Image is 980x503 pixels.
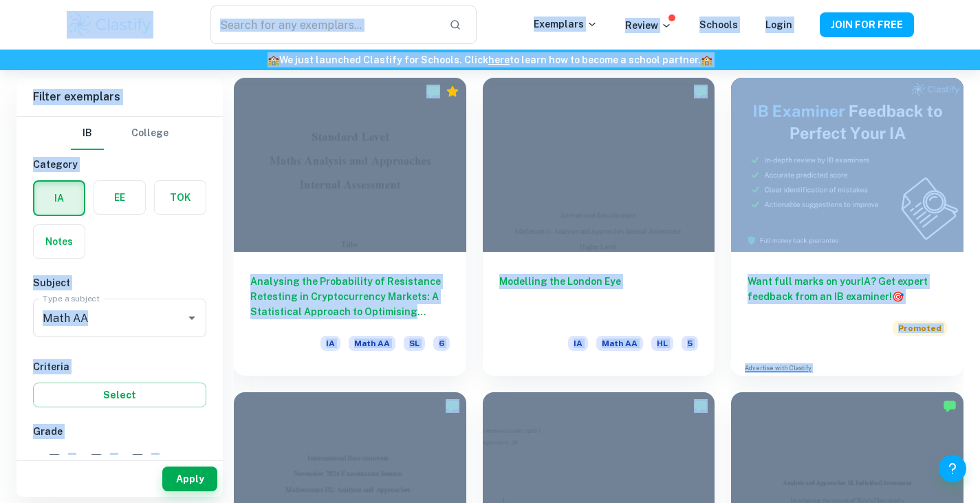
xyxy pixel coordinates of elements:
img: Marked [694,85,708,98]
span: 🎯 [892,291,904,302]
button: JOIN FOR FREE [820,12,914,37]
span: 6 [110,453,116,468]
span: 🏫 [701,54,712,65]
img: Clastify logo [67,11,154,39]
span: SL [404,336,425,351]
a: Analysing the Probability of Resistance Retesting in Cryptocurrency Markets: A Statistical Approa... [234,78,466,376]
button: Apply [162,467,217,491]
button: TOK [155,181,206,214]
button: Open [182,308,202,328]
button: Select [33,383,206,407]
span: Math AA [596,336,643,351]
a: here [488,54,510,65]
span: 🏫 [268,54,279,65]
img: Marked [943,399,957,413]
span: Math AA [349,336,395,351]
span: IA [320,336,340,351]
div: Filter type choice [71,117,168,150]
button: IB [71,117,104,150]
input: Search for any exemplars... [210,6,437,44]
span: Promoted [893,321,947,336]
img: Thumbnail [731,78,963,252]
a: Want full marks on yourIA? Get expert feedback from an IB examiner!PromotedAdvertise with Clastify [731,78,963,376]
span: IA [568,336,588,351]
h6: Grade [33,424,206,439]
h6: Criteria [33,359,206,374]
span: 6 [433,336,450,351]
h6: Analysing the Probability of Resistance Retesting in Cryptocurrency Markets: A Statistical Approa... [250,274,450,319]
h6: Modelling the London Eye [499,274,699,319]
a: Advertise with Clastify [745,363,812,373]
p: Exemplars [534,17,598,32]
img: Marked [426,85,440,98]
h6: Want full marks on your IA ? Get expert feedback from an IB examiner! [748,274,947,304]
label: Type a subject [43,292,100,304]
span: 5 [151,453,157,468]
a: Modelling the London EyeIAMath AAHL5 [483,78,715,376]
button: Notes [34,225,85,258]
a: Schools [699,19,738,30]
h6: We just launched Clastify for Schools. Click to learn how to become a school partner. [3,52,977,67]
img: Marked [446,399,459,413]
p: Review [625,18,672,33]
span: 7 [68,453,74,468]
div: Premium [446,85,459,98]
span: 5 [682,336,698,351]
img: Marked [694,399,708,413]
button: College [131,117,168,150]
button: Help and Feedback [939,455,966,482]
h6: Category [33,157,206,172]
h6: Subject [33,275,206,290]
a: Login [765,19,792,30]
button: IA [34,182,84,215]
span: HL [651,336,673,351]
button: EE [94,181,145,214]
h6: Filter exemplars [17,78,223,116]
